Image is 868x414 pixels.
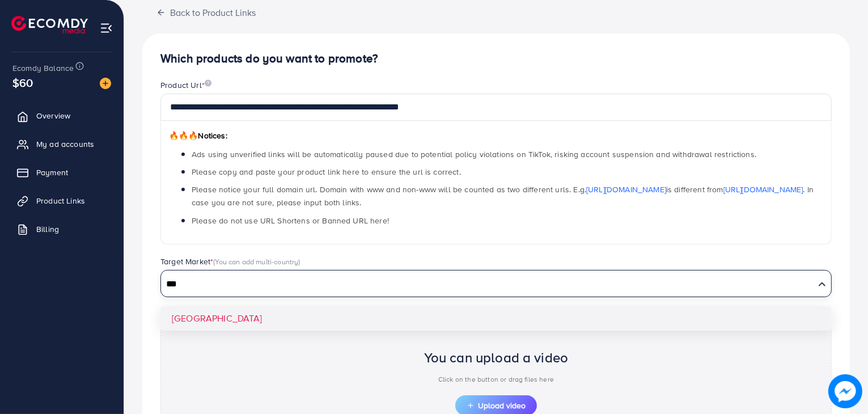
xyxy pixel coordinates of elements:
span: Please notice your full domain url. Domain with www and non-www will be counted as two different ... [192,184,814,208]
span: My ad accounts [36,138,94,150]
span: Upload video [467,402,526,409]
img: image [100,78,111,89]
span: Payment [36,167,68,178]
div: Search for option [160,270,832,297]
span: Ecomdy Balance [12,62,74,74]
h2: You can upload a video [424,349,569,366]
label: Target Market [160,256,300,267]
a: Billing [9,218,115,240]
span: (You can add multi-country) [213,256,300,267]
span: Ads using unverified links will be automatically paused due to potential policy violations on Tik... [192,149,756,160]
span: Please copy and paste your product link here to ensure the url is correct. [192,166,461,178]
span: 🔥🔥🔥 [169,130,198,141]
a: Overview [9,104,115,127]
span: Product Links [36,195,85,206]
img: image [828,374,862,408]
a: Payment [9,161,115,184]
p: Click on the button or drag files here [424,373,569,386]
input: Search for option [162,276,814,293]
img: image [205,79,211,87]
label: Product Url [160,79,211,91]
a: My ad accounts [9,133,115,155]
span: Billing [36,223,59,235]
span: Notices: [169,130,227,141]
a: [URL][DOMAIN_NAME] [586,184,666,195]
h4: Which products do you want to promote? [160,52,832,66]
span: $60 [12,74,33,91]
a: Product Links [9,189,115,212]
a: [URL][DOMAIN_NAME] [723,184,803,195]
li: [GEOGRAPHIC_DATA] [160,306,832,331]
span: Please do not use URL Shortens or Banned URL here! [192,215,389,226]
span: Overview [36,110,70,121]
img: menu [100,22,113,35]
img: logo [11,16,88,33]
